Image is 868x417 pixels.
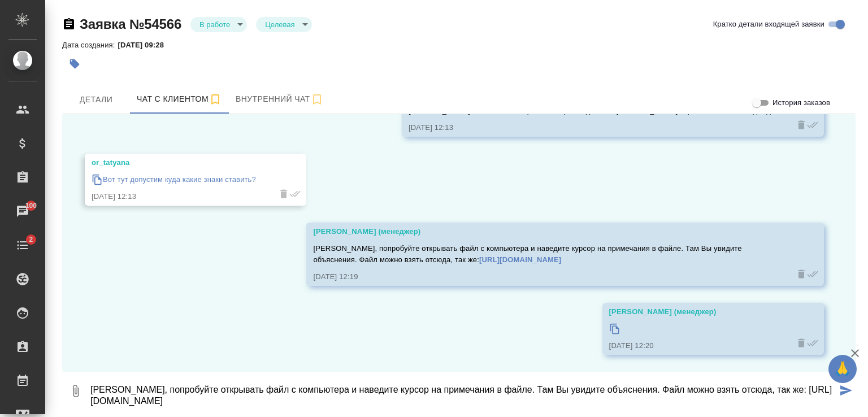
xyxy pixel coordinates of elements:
[833,357,852,381] span: 🙏
[62,18,76,31] button: Скопировать ссылку
[236,92,324,106] span: Внутренний чат
[19,200,44,211] span: 100
[130,85,229,114] button: 391680471 (or_tatyana) - (undefined)
[69,93,123,107] span: Детали
[609,340,784,351] div: [DATE] 12:20
[772,97,830,108] span: История заказов
[262,20,298,29] button: Целевая
[196,20,233,29] button: В работе
[190,17,247,32] div: В работе
[22,234,40,245] span: 2
[137,92,222,106] span: Чат с клиентом
[92,191,267,202] div: [DATE] 12:13
[62,41,118,49] p: Дата создания:
[92,157,267,168] div: or_tatyana
[313,271,784,283] div: [DATE] 12:19
[103,174,256,185] p: Вот тут допустим куда какие знаки ставить?
[828,355,857,383] button: 🙏
[118,41,172,49] p: [DATE] 09:28
[3,197,42,225] a: 100
[62,51,87,76] button: Добавить тэг
[256,17,311,32] div: В работе
[92,174,267,185] a: Вот тут допустим куда какие знаки ставить?
[313,244,744,264] span: [PERSON_NAME], попробуйте открывать файл с компьютера и наведите курсор на примечания в файле. Та...
[479,255,561,264] a: [URL][DOMAIN_NAME]
[3,231,42,259] a: 2
[80,16,181,32] a: Заявка №54566
[313,226,784,237] div: [PERSON_NAME] (менеджер)
[310,93,324,106] svg: Подписаться
[209,93,222,106] svg: Подписаться
[609,306,784,318] div: [PERSON_NAME] (менеджер)
[713,19,824,30] span: Кратко детали входящей заявки
[409,122,784,133] div: [DATE] 12:13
